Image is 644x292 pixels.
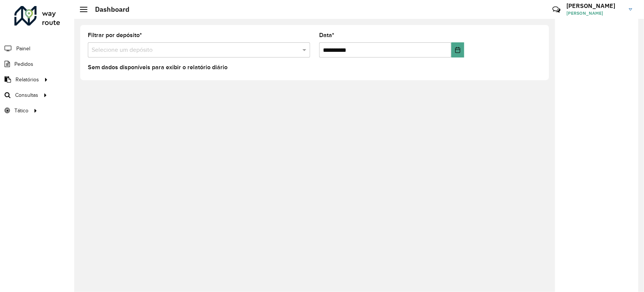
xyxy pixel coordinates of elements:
[15,91,38,99] span: Consultas
[14,107,28,115] span: Tático
[16,45,30,53] span: Painel
[566,2,623,9] h3: [PERSON_NAME]
[451,42,464,57] button: Choose Date
[14,60,33,68] span: Pedidos
[88,63,228,72] label: Sem dados disponíveis para exibir o relatório diário
[319,31,334,40] label: Data
[88,31,142,40] label: Filtrar por depósito
[548,2,564,18] a: Contato Rápido
[16,76,39,84] span: Relatórios
[566,10,623,17] span: [PERSON_NAME]
[87,5,129,14] h2: Dashboard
